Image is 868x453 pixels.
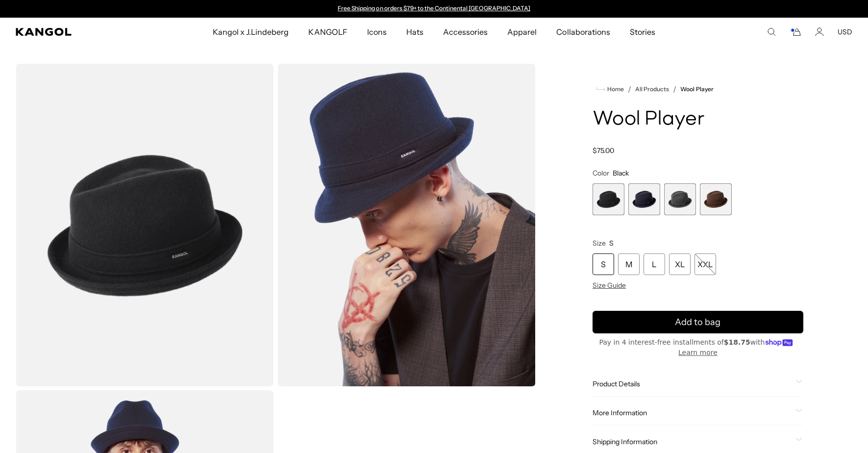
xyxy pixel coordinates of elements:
div: Announcement [333,5,535,13]
span: Color [593,169,609,177]
a: Kangol x J.Lindeberg [203,18,299,46]
div: 2 of 4 [628,183,660,215]
div: 1 of 4 [593,183,624,215]
span: Shipping Information [593,437,792,446]
a: Kangol [16,28,141,36]
span: Accessories [443,18,488,46]
span: Home [605,86,624,93]
label: Dark Blue [628,183,660,215]
span: $75.00 [593,146,614,155]
span: Collaborations [556,18,610,46]
img: dark-blue [277,64,535,386]
a: Wool Player [680,86,713,93]
div: XXL [694,253,716,275]
img: color-black [16,64,273,386]
label: Tobacco [700,183,732,215]
summary: Search here [767,27,776,36]
div: M [618,253,640,275]
span: Apparel [507,18,537,46]
div: 1 of 2 [333,5,535,13]
a: Collaborations [546,18,620,46]
a: KANGOLF [298,18,357,46]
div: S [593,253,614,275]
li: / [669,83,676,95]
li: / [624,83,631,95]
a: Hats [397,18,433,46]
span: Icons [367,18,387,46]
a: Icons [357,18,397,46]
label: Black [593,183,624,215]
span: Stories [630,18,655,46]
div: XL [669,253,691,275]
span: Hats [406,18,423,46]
button: Cart [790,27,801,36]
span: Add to bag [675,316,720,329]
span: Product Details [593,379,792,388]
span: Black [613,169,629,177]
a: Account [815,27,824,36]
a: All Products [635,86,669,93]
a: Home [596,85,624,94]
slideshow-component: Announcement bar [333,5,535,13]
div: 4 of 4 [700,183,732,215]
button: USD [838,27,852,36]
span: KANGOLF [308,18,347,46]
span: More Information [593,408,792,417]
span: Kangol x J.Lindeberg [213,18,289,46]
h1: Wool Player [593,109,803,130]
a: Stories [620,18,665,46]
div: L [644,253,665,275]
a: Accessories [433,18,497,46]
div: 3 of 4 [664,183,696,215]
label: Dark Flannel [664,183,696,215]
span: Size Guide [593,281,626,290]
a: Apparel [497,18,546,46]
a: Free Shipping on orders $79+ to the Continental [GEOGRAPHIC_DATA] [338,4,530,12]
span: Size [593,239,606,248]
nav: breadcrumbs [593,83,803,95]
span: S [609,239,614,248]
button: Add to bag [593,311,803,333]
